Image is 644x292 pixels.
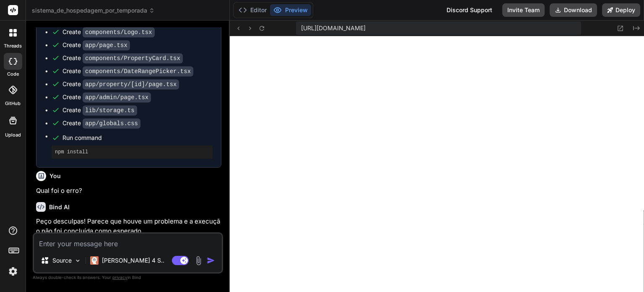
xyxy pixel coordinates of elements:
[502,3,545,17] button: Invite Team
[102,256,164,265] p: [PERSON_NAME] 4 S..
[83,53,183,63] code: components/PropertyCard.tsx
[32,6,155,15] span: sistema_de_hospedagem_por_temporada
[49,203,70,211] h6: Bind AI
[62,67,193,76] div: Create
[83,92,151,103] code: app/admin/page.tsx
[235,4,270,16] button: Editor
[62,41,130,50] div: Create
[194,256,203,266] img: attachment
[301,24,366,32] span: [URL][DOMAIN_NAME]
[83,66,193,76] code: components/DateRangePicker.tsx
[62,54,183,63] div: Create
[90,256,99,265] img: Claude 4 Sonnet
[83,40,130,50] code: app/page.tsx
[62,28,155,37] div: Create
[550,3,597,17] button: Download
[112,275,127,280] span: privacy
[49,172,61,180] h6: You
[62,106,137,115] div: Create
[441,3,497,17] div: Discord Support
[62,119,140,128] div: Create
[83,27,155,37] code: components/Logo.tsx
[62,134,213,142] span: Run command
[52,256,72,265] p: Source
[6,264,20,279] img: settings
[207,256,215,265] img: icon
[5,100,21,107] label: GitHub
[230,36,644,292] iframe: Preview
[7,71,19,78] label: code
[83,118,140,129] code: app/globals.css
[74,257,81,264] img: Pick Models
[55,149,209,155] pre: npm install
[4,42,22,50] label: threads
[270,4,311,16] button: Preview
[5,132,21,139] label: Upload
[62,80,179,89] div: Create
[33,274,223,281] p: Always double-check its answers. Your in Bind
[36,186,221,196] p: Qual foi o erro?
[36,217,221,236] p: Peço desculpas! Parece que houve um problema e a execução não foi concluída como esperado.
[602,3,640,17] button: Deploy
[83,105,137,116] code: lib/storage.ts
[62,93,151,102] div: Create
[83,79,179,89] code: app/property/[id]/page.tsx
